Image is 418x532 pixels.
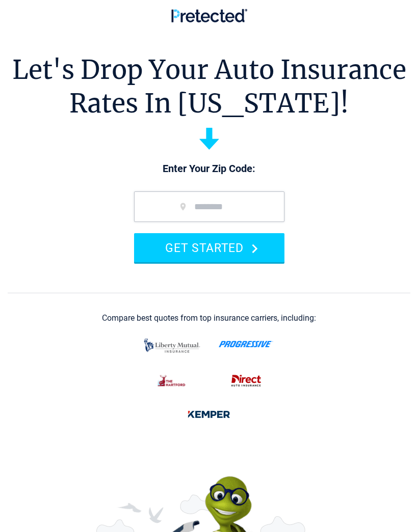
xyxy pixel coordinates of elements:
[141,333,203,358] img: liberty
[102,314,316,323] div: Compare best quotes from top insurance carriers, including:
[134,191,284,222] input: zip code
[226,370,267,391] img: direct
[182,404,236,425] img: kemper
[219,341,273,348] img: progressive
[12,53,406,120] h1: Let's Drop Your Auto Insurance Rates In [US_STATE]!
[171,9,247,22] img: Pretected Logo
[134,233,284,262] button: GET STARTED
[124,162,295,176] p: Enter Your Zip Code:
[152,370,192,391] img: thehartford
